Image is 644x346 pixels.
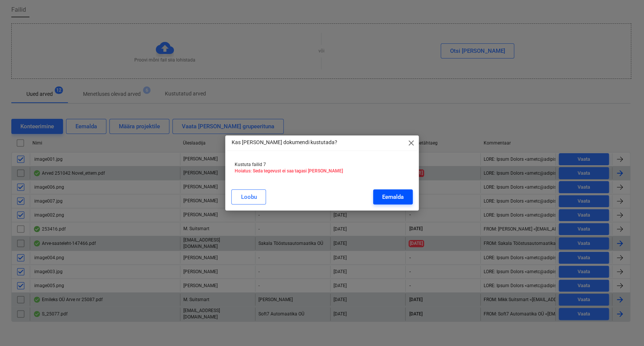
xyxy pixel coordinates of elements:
div: Eemalda [382,192,404,202]
p: Hoiatus: Seda tegevust ei saa tagasi [PERSON_NAME] [234,168,409,174]
button: Loobu [231,189,266,205]
div: Loobu [241,192,257,202]
span: close [407,138,416,148]
p: Kas [PERSON_NAME] dokumendi kustutada? [231,138,337,146]
p: Kustuta failid 7 [234,161,409,168]
button: Eemalda [373,189,413,205]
